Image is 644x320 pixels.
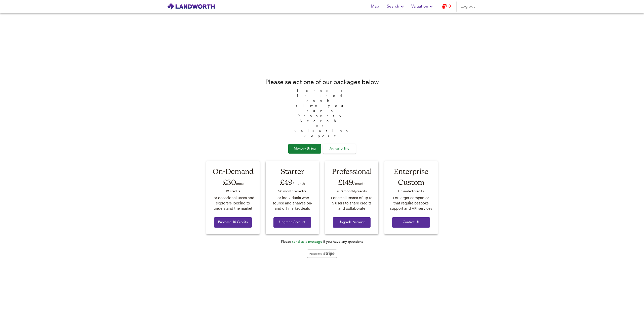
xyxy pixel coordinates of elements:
div: For larger companies that require bespoke support and API services [389,195,433,211]
button: Upgrade Account [333,217,371,228]
span: Purchase 10 Credits [218,220,248,225]
div: Custom [389,176,433,188]
div: Professional [330,166,374,176]
span: / month [293,182,305,185]
button: Log out [459,2,477,12]
div: 200 monthly credit s [330,188,374,195]
div: Unlimited credit s [389,188,433,195]
span: Map [369,3,381,10]
img: logo [167,3,215,10]
span: Upgrade Account [277,220,307,225]
div: 10 credit s [211,188,255,195]
span: Annual Billing [327,146,352,152]
span: once [236,182,244,185]
button: Purchase 10 Credits [214,217,252,228]
span: Upgrade Account [337,220,367,225]
div: Please if you have any questions [281,239,363,244]
div: Please select one of our packages below [265,78,379,86]
div: 50 monthly credit s [270,188,314,195]
div: Enterprise [389,166,433,176]
button: Contact Us [392,217,430,228]
span: / month [353,182,366,185]
button: Annual Billing [323,144,356,154]
span: 1 credit is used each time you run a Property Search or Valuation Report [292,86,352,138]
a: send us a message [292,240,322,243]
button: Map [367,2,383,12]
div: On-Demand [211,166,255,176]
div: For small teams of up to 5 users to share credits and collaborate [330,195,374,211]
a: 0 [442,3,451,10]
div: For individuals who source and analyse on- and off-market deals [270,195,314,211]
div: £149 [330,176,374,188]
div: Starter [270,166,314,176]
button: Search [385,2,407,12]
span: Log out [461,3,475,10]
span: Contact Us [396,220,426,225]
div: For occasional users and explorers looking to understand the market [211,195,255,211]
span: Search [387,3,405,10]
button: Valuation [409,2,436,12]
div: £49 [270,176,314,188]
img: stripe-logo [307,250,337,258]
button: Upgrade Account [273,217,311,228]
span: Valuation [411,3,434,10]
button: 0 [438,2,454,12]
div: £30 [211,176,255,188]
